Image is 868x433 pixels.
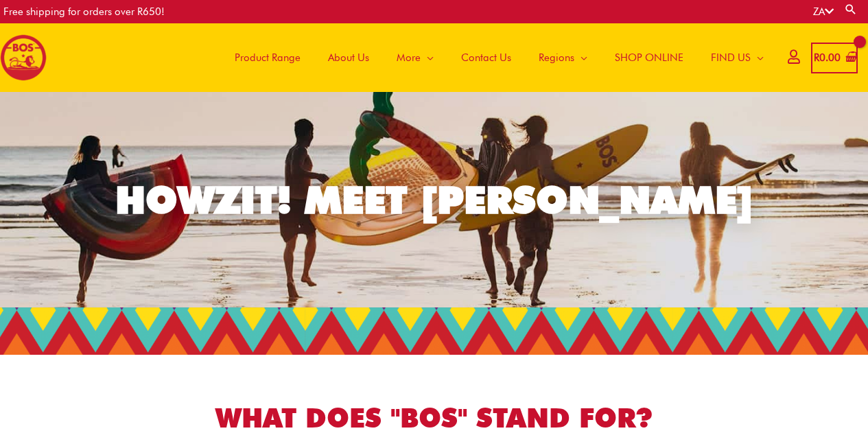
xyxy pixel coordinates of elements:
[844,3,858,16] a: Search button
[461,37,511,78] span: Contact Us
[814,51,819,64] span: R
[447,23,525,92] a: Contact Us
[811,43,858,73] a: View Shopping Cart, empty
[314,23,383,92] a: About Us
[383,23,447,92] a: More
[221,23,314,92] a: Product Range
[539,37,574,78] span: Regions
[211,23,777,92] nav: Site Navigation
[814,51,841,64] bdi: 0.00
[601,23,697,92] a: SHOP ONLINE
[115,181,753,219] div: HOWZIT! MEET [PERSON_NAME]
[397,37,421,78] span: More
[525,23,601,92] a: Regions
[235,37,301,78] span: Product Range
[711,37,751,78] span: FIND US
[615,37,683,78] span: SHOP ONLINE
[328,37,369,78] span: About Us
[813,5,834,18] a: ZA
